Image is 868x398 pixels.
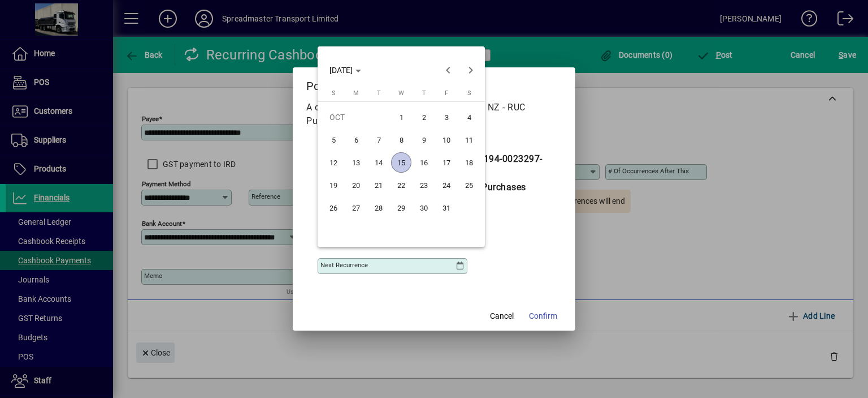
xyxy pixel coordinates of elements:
button: Mon Oct 20 2025 [345,174,367,196]
button: Mon Oct 06 2025 [345,129,367,151]
button: Tue Oct 21 2025 [367,174,390,196]
button: Mon Oct 13 2025 [345,151,367,174]
button: Sun Oct 19 2025 [322,174,345,196]
button: Tue Oct 28 2025 [367,196,390,219]
button: Thu Oct 16 2025 [413,151,435,174]
span: 1 [391,107,411,127]
span: 2 [414,107,434,127]
span: 11 [459,130,479,150]
span: S [332,89,336,97]
span: 4 [459,107,479,127]
button: Next month [459,59,482,82]
span: 29 [391,198,411,218]
button: Sat Oct 04 2025 [458,106,480,129]
button: Sat Oct 25 2025 [458,174,480,196]
button: Thu Oct 30 2025 [413,196,435,219]
button: Wed Oct 08 2025 [390,129,413,151]
span: 31 [436,198,457,218]
span: [DATE] [329,66,353,75]
button: Fri Oct 17 2025 [435,151,458,174]
span: 14 [368,152,389,173]
span: 10 [436,130,457,150]
span: 27 [346,198,366,218]
button: Sat Oct 11 2025 [458,129,480,151]
span: 7 [368,130,389,150]
span: W [398,89,404,97]
button: Sun Oct 12 2025 [322,151,345,174]
button: Fri Oct 31 2025 [435,196,458,219]
button: Fri Oct 03 2025 [435,106,458,129]
button: Thu Oct 02 2025 [413,106,435,129]
span: 9 [414,130,434,150]
span: T [377,89,381,97]
td: OCT [322,106,390,129]
button: Wed Oct 01 2025 [390,106,413,129]
span: 19 [323,175,344,195]
button: Thu Oct 23 2025 [413,174,435,196]
button: Tue Oct 07 2025 [367,129,390,151]
span: 23 [414,175,434,195]
button: Wed Oct 15 2025 [390,151,413,174]
span: 26 [323,198,344,218]
span: 3 [436,107,457,127]
span: 15 [391,152,411,173]
button: Tue Oct 14 2025 [367,151,390,174]
button: Fri Oct 24 2025 [435,174,458,196]
span: 18 [459,152,479,173]
button: Fri Oct 10 2025 [435,129,458,151]
span: 20 [346,175,366,195]
span: 5 [323,130,344,150]
span: 21 [368,175,389,195]
button: Thu Oct 09 2025 [413,129,435,151]
button: Wed Oct 22 2025 [390,174,413,196]
span: 22 [391,175,411,195]
span: M [353,89,359,97]
span: 8 [391,130,411,150]
span: 12 [323,152,344,173]
span: 25 [459,175,479,195]
span: 28 [368,198,389,218]
span: T [422,89,426,97]
span: F [445,89,448,97]
button: Previous month [437,59,459,82]
button: Sat Oct 18 2025 [458,151,480,174]
span: 17 [436,152,457,173]
span: 30 [414,198,434,218]
span: S [467,89,471,97]
button: Sun Oct 05 2025 [322,129,345,151]
button: Sun Oct 26 2025 [322,196,345,219]
span: 6 [346,130,366,150]
button: Wed Oct 29 2025 [390,196,413,219]
span: 16 [414,152,434,173]
span: 13 [346,152,366,173]
button: Choose month and year [325,60,366,80]
button: Mon Oct 27 2025 [345,196,367,219]
span: 24 [436,175,457,195]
